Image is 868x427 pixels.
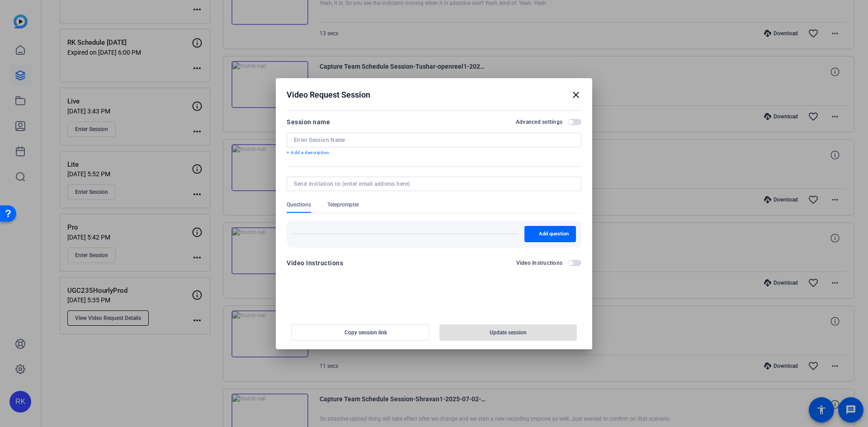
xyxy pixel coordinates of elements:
div: Video Instructions [287,258,343,268]
input: Send invitation to (enter email address here) [294,180,571,188]
input: Enter Session Name [294,136,574,144]
span: Questions [287,201,311,208]
span: Add question [539,230,569,238]
p: + Add a description [287,149,581,156]
mat-icon: close [571,89,581,100]
div: Session name [287,117,330,127]
h2: Video Instructions [516,259,563,267]
div: Video Request Session [287,89,581,100]
h2: Advanced settings [516,118,562,126]
button: Add question [524,226,576,242]
span: Teleprompter [327,201,359,208]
